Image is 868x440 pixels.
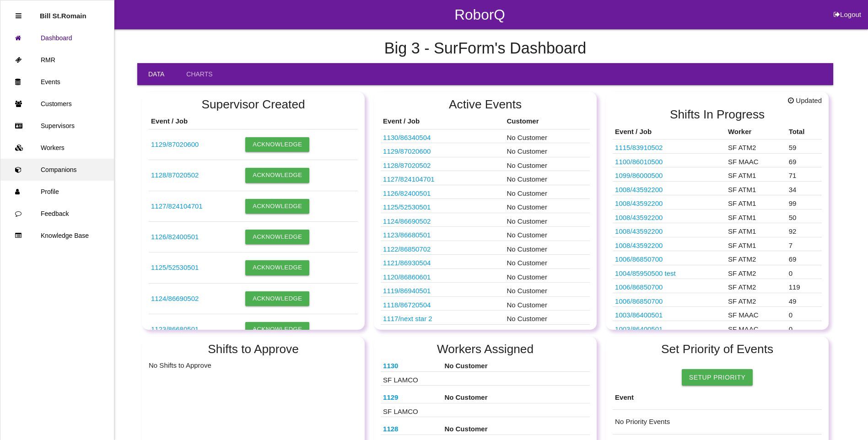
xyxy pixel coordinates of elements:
[0,71,114,93] a: Events
[381,227,504,241] td: D1024160 - DEKA BATTERY
[787,223,822,237] td: 92
[245,260,309,275] button: Acknowledge
[615,283,663,291] a: 1006/86850700
[149,221,243,252] td: D1003101R04 - FAURECIA TOP PAD TRAY
[505,171,590,185] td: No Customer
[726,293,787,307] td: SF ATM2
[615,311,663,319] a: 1003/86400501
[381,241,504,255] td: HF55G TN1934 TRAY
[0,93,114,115] a: Customers
[505,283,590,297] td: No Customer
[613,108,822,121] h2: Shifts In Progress
[613,167,822,182] tr: 0CD00020 STELLANTIS LB BEV HALF SHAFT
[383,245,431,253] a: 1122/86850702
[613,237,822,251] tr: 43592200
[615,255,663,263] a: 1006/86850700
[788,96,822,106] span: Updated
[787,321,822,335] td: 0
[383,203,431,211] a: 1125/52530501
[442,390,590,403] th: No Customer
[0,115,114,137] a: Supervisors
[613,293,726,307] td: 86850700
[726,321,787,335] td: SF MAAC
[16,5,22,27] div: Close
[613,223,726,237] td: 43592200
[787,293,822,307] td: 49
[381,185,504,199] td: D1003101R04 - FAURECIA TOP PAD TRAY
[383,217,431,225] a: 1124/86690502
[726,195,787,209] td: SF ATM1
[442,359,590,371] th: No Customer
[505,324,590,338] td: No Customer
[381,255,504,269] td: TN1933 HF55M STATOR CORE
[615,214,663,221] a: 1008/43592200
[381,98,590,111] h2: Active Events
[383,134,431,141] a: 1130/86340504
[149,314,243,345] td: D1024160 - DEKA BATTERY
[383,147,431,155] a: 1129/87020600
[245,137,309,152] button: Acknowledge
[615,144,663,151] a: 1115/83910502
[505,143,590,157] td: No Customer
[726,265,787,279] td: SF ATM2
[383,301,431,309] a: 1118/86720504
[149,252,243,283] td: HEMI COVER TIMING CHAIN VAC TRAY 0CD86761
[613,153,822,167] tr: 0CD00022 LB BEV HALF SHAF PACKAGING
[381,311,504,325] td: Part No. N/A
[726,124,787,140] th: Worker
[613,321,726,335] td: 102501
[726,167,787,182] td: SF ATM1
[381,296,504,311] td: STELLANTIS TORQUE CONVERTER
[613,124,726,140] th: Event / Job
[505,213,590,227] td: No Customer
[787,251,822,265] td: 69
[615,241,663,249] a: 1008/43592200
[0,225,114,247] a: Knowledge Base
[149,359,358,370] p: No Shifts to Approve
[613,386,822,410] th: Event
[787,153,822,167] td: 69
[381,157,504,171] td: HONDA T90X
[383,231,431,239] a: 1123/86680501
[381,129,504,143] td: 86340504
[726,251,787,265] td: SF ATM2
[149,191,243,221] td: D1003101R04 - FAURECIA TOP PAD LID
[381,422,442,435] th: HONDA T90X
[787,279,822,293] td: 119
[381,171,504,185] td: D1003101R04 - FAURECIA TOP PAD LID
[613,251,822,265] tr: 86850700
[383,161,431,169] a: 1128/87020502
[505,157,590,171] td: No Customer
[0,159,114,181] a: Companions
[137,63,175,85] a: Data
[381,114,504,129] th: Event / Job
[787,181,822,195] td: 34
[505,199,590,213] td: No Customer
[613,140,822,154] tr: D1016648R03 ATK M865 PROJECTILE TRAY
[383,287,431,295] a: 1119/86940501
[613,181,822,195] tr: 43592200
[726,237,787,251] td: SF ATM1
[381,371,590,386] td: SF LAMCO
[383,273,431,281] a: 1120/86860601
[381,390,442,403] th: HONDA T90X SF 45 X 48 PALLETS
[787,307,822,321] td: 0
[149,160,243,191] td: HONDA T90X
[0,27,114,49] a: Dashboard
[613,181,726,195] td: 43592200
[615,199,663,207] a: 1008/43592200
[383,315,432,322] a: 1117/next star 2
[381,324,504,338] td: Part No. N/A
[505,129,590,143] td: No Customer
[245,291,309,306] button: Acknowledge
[613,223,822,237] tr: 43592200
[726,140,787,154] td: SF ATM2
[149,129,243,160] td: HONDA T90X SF 45 X 48 PALLETS
[615,227,663,235] a: 1008/43592200
[613,237,726,251] td: 43592200
[505,311,590,325] td: No Customer
[381,199,504,213] td: HEMI COVER TIMING CHAIN VAC TRAY 0CD86761
[149,98,358,111] h2: Supervisor Created
[505,114,590,129] th: Customer
[505,268,590,283] td: No Customer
